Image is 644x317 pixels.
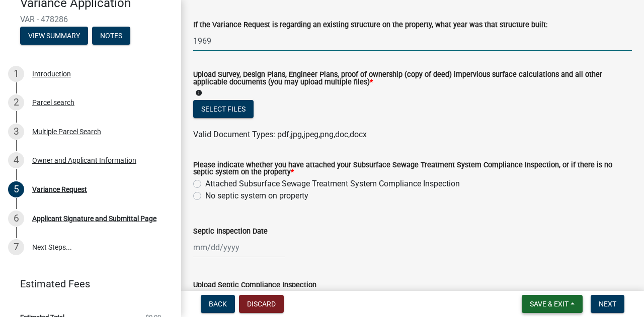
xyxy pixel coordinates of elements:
span: Save & Exit [530,300,569,308]
div: 5 [8,181,24,197]
label: Attached Subsurface Sewage Treatment System Compliance Inspection [205,178,460,190]
label: Upload Septic Compliance Inspection [193,282,316,289]
div: Owner and Applicant Information [32,157,136,164]
div: 7 [8,239,24,255]
button: Next [591,295,624,313]
label: If the Variance Request is regarding an existing structure on the property, what year was that st... [193,22,547,29]
div: Multiple Parcel Search [32,128,101,135]
wm-modal-confirm: Summary [20,32,88,40]
span: Valid Document Types: pdf,jpg,jpeg,png,doc,docx [193,130,367,139]
div: 3 [8,124,24,140]
button: Save & Exit [522,295,583,313]
div: Parcel search [32,99,74,106]
button: Back [201,295,235,313]
label: Upload Survey, Design Plans, Engineer Plans, proof of ownership (copy of deed) impervious surface... [193,71,632,86]
div: Variance Request [32,186,87,193]
button: View Summary [20,27,88,45]
div: 4 [8,152,24,168]
span: VAR - 478286 [20,15,161,24]
label: Septic Inspection Date [193,228,268,235]
i: info [195,89,202,96]
div: 1 [8,66,24,82]
span: Next [599,300,616,308]
button: Select files [193,100,254,118]
div: 6 [8,210,24,227]
button: Discard [239,295,284,313]
label: No septic system on property [205,190,308,202]
label: Please indicate whether you have attached your Subsurface Sewage Treatment System Compliance Insp... [193,162,632,176]
div: Introduction [32,70,71,77]
span: Back [209,300,227,308]
button: Notes [92,27,130,45]
wm-modal-confirm: Notes [92,32,130,40]
div: 2 [8,94,24,111]
div: Applicant Signature and Submittal Page [32,215,156,222]
a: Estimated Fees [8,274,165,294]
input: mm/dd/yyyy [193,237,285,258]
